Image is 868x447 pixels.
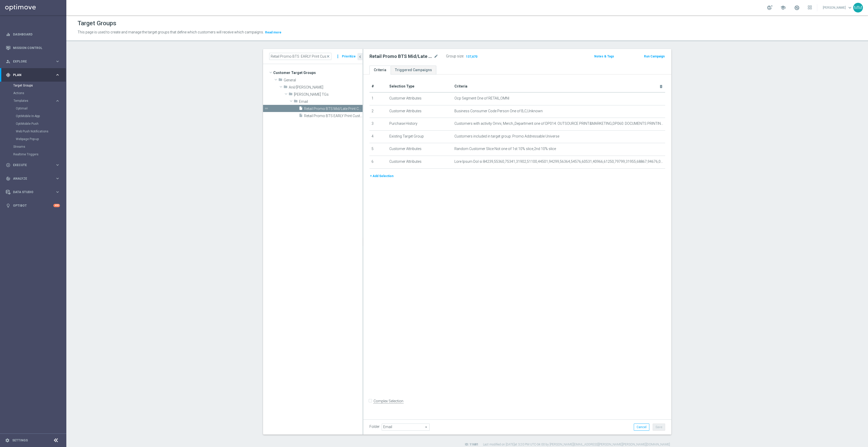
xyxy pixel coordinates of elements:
[12,439,28,442] a: Settings
[6,203,10,208] i: lightbulb
[278,78,282,83] i: folder
[13,73,55,77] span: Plan
[780,5,786,10] span: school
[55,190,60,194] i: keyboard_arrow_right
[16,122,53,126] a: OptiMobile Push
[14,99,55,102] div: Templates
[369,143,387,156] td: 5
[659,84,663,89] i: delete_forever
[454,84,467,88] span: Criteria
[13,99,60,103] button: Templates keyboard_arrow_right
[13,60,55,63] span: Explore
[369,425,380,429] label: Folder
[55,98,60,103] i: keyboard_arrow_right
[6,59,55,64] div: Explore
[369,81,387,92] th: #
[387,118,452,131] td: Purchase History
[369,130,387,143] td: 4
[335,53,340,60] i: more_vert
[5,438,10,443] i: settings
[78,30,264,34] span: This page is used to create and manage the target groups that define which customers will receive...
[454,159,663,164] span: Lore Ipsum Dol si 84239,55360,75341,31902,51100,44501,94299,56364,54576,60531,40966,61250,79799,3...
[16,137,53,141] a: Webpage Pop-up
[463,54,464,58] label: :
[6,190,60,194] button: Data Studio keyboard_arrow_right
[387,81,452,92] th: Selection Type
[13,83,53,88] a: Target Groups
[369,92,387,105] td: 1
[594,54,615,59] button: Notes & Tags
[6,176,10,181] i: track_changes
[387,105,452,118] td: Customer Attributes
[358,54,363,59] i: chevron_left
[434,53,438,59] i: mode_edit
[55,163,60,167] i: keyboard_arrow_right
[6,204,60,208] button: lightbulb Optibot +10
[13,152,53,156] a: Realtime Triggers
[55,72,60,77] i: keyboard_arrow_right
[78,20,116,27] h1: Target Groups
[53,204,60,207] div: +10
[454,134,559,139] span: Customers included in target group: Promo Addressable Universe
[6,163,10,167] i: play_circle_outline
[822,4,853,11] a: [PERSON_NAME]keyboard_arrow_down
[13,41,60,55] a: Mission Control
[387,130,452,143] td: Existing Target Group
[16,112,66,120] div: OptiMobile In-App
[6,73,60,77] button: gps_fixed Plan keyboard_arrow_right
[653,424,665,431] button: Save
[13,82,66,89] div: Target Groups
[289,85,363,90] span: Anil/Tyler
[13,177,55,180] span: Analyze
[55,59,60,64] i: keyboard_arrow_right
[304,114,363,118] span: Retail Promo BTS EARLY Print Customers FY25
[294,92,363,97] span: Taylor TGs
[265,30,282,35] button: Read more
[369,156,387,168] td: 6
[6,177,60,181] button: track_changes Analyze keyboard_arrow_right
[465,55,478,59] span: 137,670
[289,92,293,98] i: folder
[369,105,387,118] td: 2
[6,199,60,212] div: Optibot
[269,53,331,60] input: Quick find group or folder
[284,78,363,82] span: General
[13,91,53,95] a: Actions
[6,32,60,36] button: equalizer Dashboard
[465,442,478,447] label: ID: 11681
[304,107,363,111] span: Retail Promo BTS Mid/Late Print Customers FY25
[16,106,53,110] a: Optimail
[13,199,53,212] a: Optibot
[6,59,10,64] i: person_search
[16,135,66,143] div: Webpage Pop-up
[369,118,387,131] td: 3
[6,163,60,167] button: play_circle_outline Execute keyboard_arrow_right
[13,89,66,97] div: Actions
[6,190,55,194] div: Data Studio
[6,176,55,181] div: Analyze
[6,46,60,50] button: Mission Control
[55,176,60,181] i: keyboard_arrow_right
[13,143,66,151] div: Streams
[387,156,452,168] td: Customer Attributes
[14,99,50,102] span: Templates
[369,53,433,59] h2: Retail Promo BTS Mid/Late Print Customers FY25
[634,424,649,431] button: Cancel
[454,121,663,126] span: Customers with activity Omni, Merch_Department one of DP014: OUTSOURCE PRINT&MARKETING,DP060: DOC...
[643,54,665,59] button: Run Campaign
[847,5,853,10] span: keyboard_arrow_down
[391,66,436,74] a: Triggered Campaigns
[454,109,543,113] span: Business Consumer Code Person One of B,C,Unknown
[341,53,356,60] button: Prioritize
[6,59,60,64] button: person_search Explore keyboard_arrow_right
[446,54,463,58] label: Group size
[16,128,66,135] div: Web Push Notifications
[273,69,363,76] span: Customer Target Groups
